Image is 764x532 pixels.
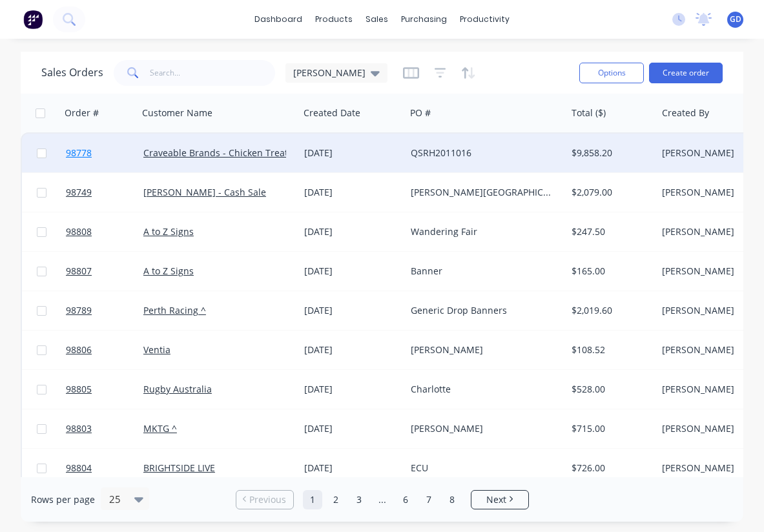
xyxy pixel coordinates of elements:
span: 98749 [66,186,92,199]
div: Created Date [304,107,360,119]
a: 98806 [66,331,143,369]
span: Next [486,493,506,506]
div: [DATE] [304,383,400,396]
span: GD [730,14,741,25]
span: 98789 [66,304,92,317]
div: QSRH2011016 [411,147,554,159]
div: sales [359,10,395,29]
a: Page 6 [396,490,415,509]
a: Ventia [143,343,170,356]
div: $2,079.00 [572,186,647,199]
a: Page 2 [326,490,346,509]
a: 98804 [66,449,143,487]
span: 98805 [66,383,92,396]
div: [DATE] [304,304,400,317]
a: Jump forward [373,490,392,509]
span: 98778 [66,147,92,159]
div: $715.00 [572,422,647,435]
div: $9,858.20 [572,147,647,159]
button: Create order [649,63,723,83]
a: Perth Racing ^ [143,304,206,316]
div: productivity [453,10,516,29]
span: [PERSON_NAME] [293,66,366,79]
div: Wandering Fair [411,225,554,238]
h1: Sales Orders [41,66,103,79]
a: 98778 [66,134,143,172]
div: Total ($) [572,107,606,119]
div: Generic Drop Banners [411,304,554,317]
div: $247.50 [572,225,647,238]
a: Page 7 [419,490,439,509]
div: products [309,10,359,29]
a: MKTG ^ [143,422,177,435]
a: BRIGHTSIDE LIVE [143,462,215,474]
div: [DATE] [304,462,400,475]
ul: Pagination [231,490,534,509]
a: Page 1 is your current page [303,490,322,509]
div: $2,019.60 [572,304,647,317]
div: $165.00 [572,265,647,278]
span: 98806 [66,343,92,356]
div: Order # [65,107,99,119]
a: Rugby Australia [143,383,212,395]
a: 98789 [66,291,143,330]
div: purchasing [395,10,453,29]
span: 98804 [66,462,92,475]
div: [PERSON_NAME] [411,343,554,356]
a: A to Z Signs [143,265,194,277]
a: 98749 [66,173,143,212]
span: 98807 [66,265,92,278]
a: Page 3 [349,490,369,509]
div: $108.52 [572,343,647,356]
input: Search... [150,60,276,86]
div: [DATE] [304,265,400,278]
div: [DATE] [304,186,400,199]
div: Charlotte [411,383,554,396]
a: 98808 [66,212,143,251]
div: Banner [411,265,554,278]
a: 98805 [66,370,143,409]
a: Page 8 [442,490,462,509]
a: Previous page [236,493,293,506]
div: $726.00 [572,462,647,475]
img: Factory [23,10,43,29]
a: Craveable Brands - Chicken Treat [143,147,288,159]
a: A to Z Signs [143,225,194,238]
div: Customer Name [142,107,212,119]
div: $528.00 [572,383,647,396]
div: [DATE] [304,147,400,159]
button: Options [579,63,644,83]
div: [DATE] [304,422,400,435]
div: [PERSON_NAME] [411,422,554,435]
a: 98803 [66,409,143,448]
div: [DATE] [304,343,400,356]
div: [PERSON_NAME][GEOGRAPHIC_DATA] [411,186,554,199]
a: [PERSON_NAME] - Cash Sale [143,186,266,198]
div: [DATE] [304,225,400,238]
span: 98808 [66,225,92,238]
div: ECU [411,462,554,475]
a: dashboard [248,10,309,29]
span: Previous [249,493,286,506]
div: PO # [410,107,431,119]
div: Created By [662,107,709,119]
a: 98807 [66,252,143,291]
a: Next page [471,493,528,506]
span: Rows per page [31,493,95,506]
span: 98803 [66,422,92,435]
